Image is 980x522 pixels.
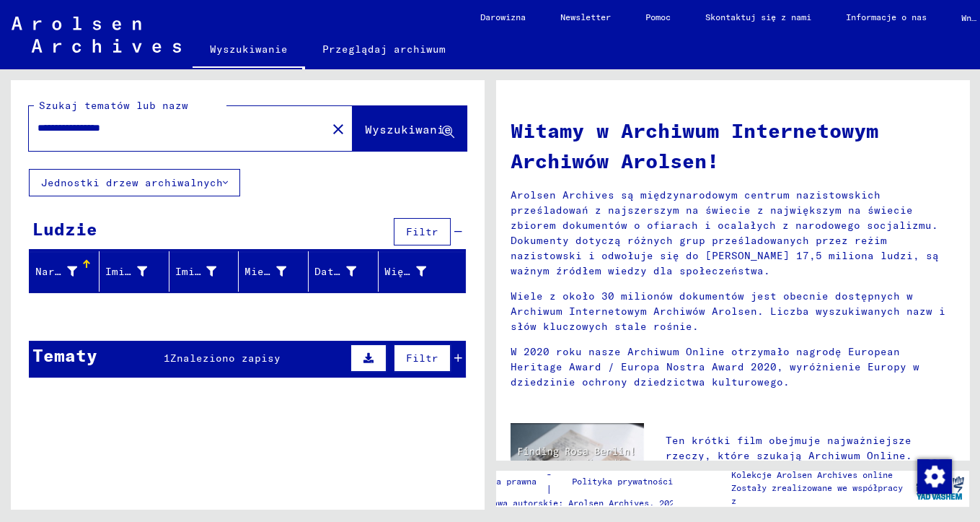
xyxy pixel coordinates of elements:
button: Filtr [394,218,451,245]
div: Data urodzenia [314,260,378,283]
mat-header-cell: Data urodzenia [309,251,379,292]
mat-header-cell: Więzień ;) [379,251,465,292]
div: Narezowe nazwisko [35,264,77,279]
mat-header-cell: Imię i nazwisko [100,251,169,292]
div: Imię i nazwisko [105,260,169,283]
a: Przeglądaj archiwum [305,32,463,66]
p: Arolsen Archives są międzynarodowym centrum nazistowskich prześladowań z najszerszym na świecie z... [511,188,955,279]
p: Ten krótki film obejmuje najważniejsze rzeczy, które szukają Archiwum Online. [666,433,955,464]
mat-label: Szukaj tematów lub nazw [39,99,188,112]
div: Imię i nazwisko dziewczyny [175,260,239,283]
div: Więzień ;) [384,260,448,283]
div: Miejsce urodzenia [244,260,308,283]
div: Więzień ;) [384,264,426,279]
mat-header-cell: Narezowe nazwisko [30,251,100,292]
img: yv_logo.png [913,470,967,506]
button: Wyszukiwanie [353,106,467,151]
p: W 2020 roku nasze Archiwum Online otrzymało nagrodę European Heritage Award / Europa Nostra Award... [511,344,955,390]
div: - | [482,466,686,497]
span: Wyszukiwanie [365,122,451,136]
a: Nota prawna [482,466,545,497]
p: Wiele z około 30 milionów dokumentów jest obecnie dostępnych w Archiwum Internetowym Archiwów Aro... [511,289,955,334]
div: Imię i nazwisko dziewczyny [175,264,217,279]
a: Wyszukiwanie [193,32,305,69]
div: Imię i nazwisko [105,264,147,279]
a: Polityka prywatności [564,466,687,497]
p: Zostały zrealizowane we współpracy z [731,482,910,508]
h1: Witamy w Archiwum Internetowym Archiwów Arolsen! [511,116,955,176]
div: Ludzie [32,216,97,242]
p: Kolekcje Arolsen Archives online [731,469,910,482]
div: Miejsce urodzenia [244,264,286,279]
span: Filtr [406,352,438,365]
div: Narezowe nazwisko [35,260,99,283]
div: Tematy [32,342,97,368]
img: video.jpg [511,423,644,496]
img: Arolsen_neg.svg [12,17,181,53]
button: Jednostki drzew archiwalnych [29,169,240,196]
img: Zmiana zgody [917,459,952,494]
button: Przejrzysty [324,114,353,143]
span: Filtr [406,225,438,238]
div: Data urodzenia [314,264,356,279]
mat-icon: close [330,121,347,138]
mat-header-cell: Imię i nazwisko dziewczyny [169,251,239,292]
span: 1 [164,352,170,365]
span: Znaleziono zapisy [170,352,281,365]
button: Filtr [394,344,451,372]
div: Zmiana zgody [917,458,951,493]
p: Prawa autorskie: Arolsen Archives, 2021 [482,497,686,510]
mat-header-cell: Miejsce urodzenia [239,251,309,292]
